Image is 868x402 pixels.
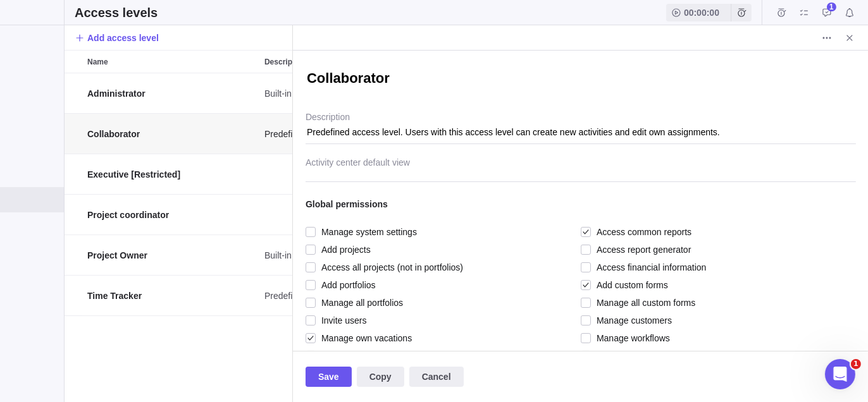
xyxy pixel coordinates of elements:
[316,312,367,329] span: Invite users
[318,369,339,384] span: Save
[581,223,850,241] div: Access common reports
[581,241,850,259] div: Access report generator
[87,168,180,181] span: Executive [Restricted]
[82,114,259,154] div: Collaborator
[82,195,259,234] div: Project coordinator
[259,235,639,275] div: Built-in access level. Users with this access level can create new projects with full access to t...
[264,56,306,68] span: Description
[82,51,259,73] div: Name
[82,235,259,275] div: Project Owner
[316,276,376,294] span: Add portfolios
[581,347,850,365] div: Manage job roles
[591,241,691,259] span: Access report generator
[259,154,639,195] div: Description
[82,114,259,154] div: Name
[82,195,259,235] div: Name
[306,69,856,90] textarea: Collaborator
[841,4,859,21] span: Notifications
[591,294,695,312] span: Manage all custom forms
[316,329,412,347] span: Manage own vacations
[82,276,259,315] div: Time Tracker
[259,235,639,276] div: Description
[795,9,813,20] a: My assignments
[259,73,639,113] div: Built-in access level. Users with this access level have full access to all projects and system s...
[818,9,836,20] a: Approval requests
[841,9,859,20] a: Notifications
[591,347,664,365] span: Manage job roles
[87,128,140,140] span: Collaborator
[581,329,850,347] div: Manage workflows
[306,329,574,347] div: Manage own vacations
[82,235,259,276] div: Name
[369,369,392,384] span: Copy
[306,183,856,223] div: Global permissions
[306,276,574,294] div: Add portfolios
[818,29,836,47] span: More actions
[316,294,403,312] span: Manage all portfolios
[87,32,159,44] span: Add access level
[306,367,352,387] span: Save
[316,241,371,259] span: Add projects
[357,367,404,387] span: Copy
[259,276,639,316] div: Description
[591,259,707,276] span: Access financial information
[581,276,850,294] div: Add custom forms
[264,289,639,302] span: Predefined access level. Users with this access level can access/view own activities and edit own...
[684,6,719,19] span: 00:00:00
[259,73,639,114] div: Description
[87,249,147,262] span: Project Owner
[581,294,850,312] div: Manage all custom forms
[259,114,639,154] div: Description
[591,312,672,329] span: Manage customers
[772,4,790,21] span: Time logs
[316,347,445,365] span: Manage other people vacations
[259,114,639,154] div: Predefined access level. Users with this access level can create new activities and edit own assi...
[87,56,108,68] span: Name
[82,276,259,316] div: Name
[591,276,668,294] span: Add custom forms
[316,223,417,241] span: Manage system settings
[316,259,463,276] span: Access all projects (not in portfolios)
[75,4,158,21] h2: Access levels
[825,359,855,389] iframe: Intercom live chat
[731,4,752,21] span: Add time entry
[581,312,850,329] div: Manage customers
[306,312,574,329] div: Invite users
[306,347,574,365] div: Manage other people vacations
[306,294,574,312] div: Manage all portfolios
[75,29,159,47] span: Add access level
[264,128,639,140] span: Predefined access level. Users with this access level can create new activities and edit own assi...
[841,29,859,47] span: Close
[818,4,836,21] span: Approval requests
[264,249,639,262] span: Built-in access level. Users with this access level can create new projects with full access to t...
[591,329,670,347] span: Manage workflows
[581,259,850,276] div: Access financial information
[772,9,790,20] a: Time logs
[666,4,731,21] span: 00:00:00
[82,154,259,195] div: Name
[306,112,856,144] textarea: Description
[795,4,813,21] span: My assignments
[82,73,259,114] div: Name
[87,209,169,221] span: Project coordinator
[409,367,464,387] span: Cancel
[259,276,639,315] div: Predefined access level. Users with this access level can access/view own activities and edit own...
[82,73,259,113] div: Administrator
[591,223,691,241] span: Access common reports
[306,259,574,276] div: Access all projects (not in portfolios)
[87,289,142,302] span: Time Tracker
[306,241,574,259] div: Add projects
[259,195,639,235] div: Description
[306,223,574,241] div: Manage system settings
[82,154,259,194] div: Executive [Restricted]
[264,87,639,100] span: Built-in access level. Users with this access level have full access to all projects and system s...
[87,87,146,100] span: Administrator
[851,359,861,369] span: 1
[422,369,451,384] span: Cancel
